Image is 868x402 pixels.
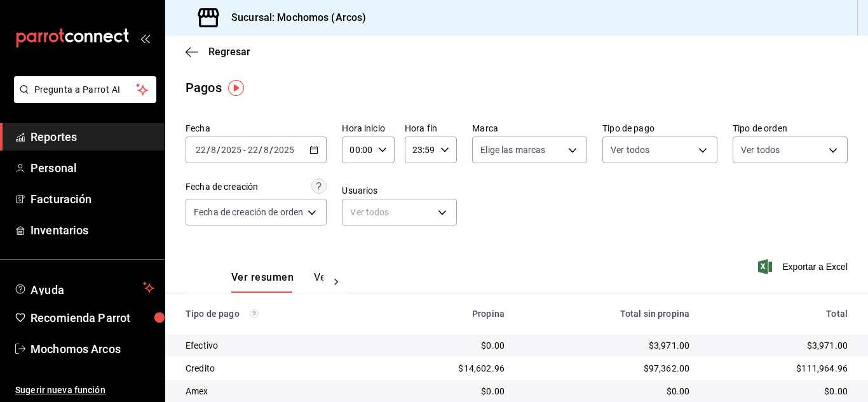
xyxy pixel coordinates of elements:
[247,145,259,155] input: --
[388,362,505,375] div: $14,602.96
[761,259,848,274] button: Exportar a Excel
[231,271,323,293] div: navigation tabs
[602,124,717,133] label: Tipo de pago
[140,33,150,43] button: open_drawer_menu
[710,362,848,375] div: $111,964.96
[31,309,154,326] span: Recomienda Parrot
[186,385,368,398] div: Amex
[31,191,154,208] span: Facturación
[186,46,250,58] button: Regresar
[186,78,222,97] div: Pagos
[388,339,505,352] div: $0.00
[220,145,242,155] input: ----
[314,271,362,293] button: Ver pagos
[733,124,848,133] label: Tipo de orden
[207,145,210,155] span: /
[388,309,505,319] div: Propina
[210,145,217,155] input: --
[195,145,207,155] input: --
[525,339,689,352] div: $3,971.00
[243,145,246,155] span: -
[34,83,137,97] span: Pregunta a Parrot AI
[710,385,848,398] div: $0.00
[273,145,295,155] input: ----
[208,46,250,58] span: Regresar
[31,280,138,295] span: Ayuda
[186,309,368,319] div: Tipo de pago
[250,309,259,318] svg: Los pagos realizados con Pay y otras terminales son montos brutos.
[525,385,689,398] div: $0.00
[231,271,294,293] button: Ver resumen
[263,145,269,155] input: --
[186,339,368,352] div: Efectivo
[217,145,220,155] span: /
[31,159,154,177] span: Personal
[710,309,848,319] div: Total
[15,384,154,397] span: Sugerir nueva función
[269,145,273,155] span: /
[221,10,366,25] h3: Sucursal: Mochomos (Arcos)
[342,199,457,225] div: Ver todos
[9,92,156,105] a: Pregunta a Parrot AI
[31,222,154,239] span: Inventarios
[388,385,505,398] div: $0.00
[472,124,587,133] label: Marca
[342,186,457,195] label: Usuarios
[186,124,327,133] label: Fecha
[228,80,244,96] img: Tooltip marker
[525,309,689,319] div: Total sin propina
[186,180,258,194] div: Fecha de creación
[525,362,689,375] div: $97,362.00
[611,144,649,156] span: Ver todos
[14,76,156,103] button: Pregunta a Parrot AI
[186,362,368,375] div: Credito
[741,144,780,156] span: Ver todos
[31,340,154,358] span: Mochomos Arcos
[480,144,545,156] span: Elige las marcas
[259,145,262,155] span: /
[342,124,394,133] label: Hora inicio
[405,124,457,133] label: Hora fin
[31,128,154,145] span: Reportes
[194,206,303,218] span: Fecha de creación de orden
[710,339,848,352] div: $3,971.00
